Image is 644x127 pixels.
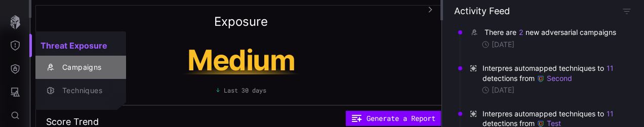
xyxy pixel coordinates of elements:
[57,84,115,97] div: Techniques
[35,102,126,125] button: Software
[57,61,115,74] div: Campaigns
[35,35,126,56] h2: Threat Exposure
[35,56,126,79] button: Campaigns
[57,108,115,120] div: Software
[35,79,126,102] button: Techniques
